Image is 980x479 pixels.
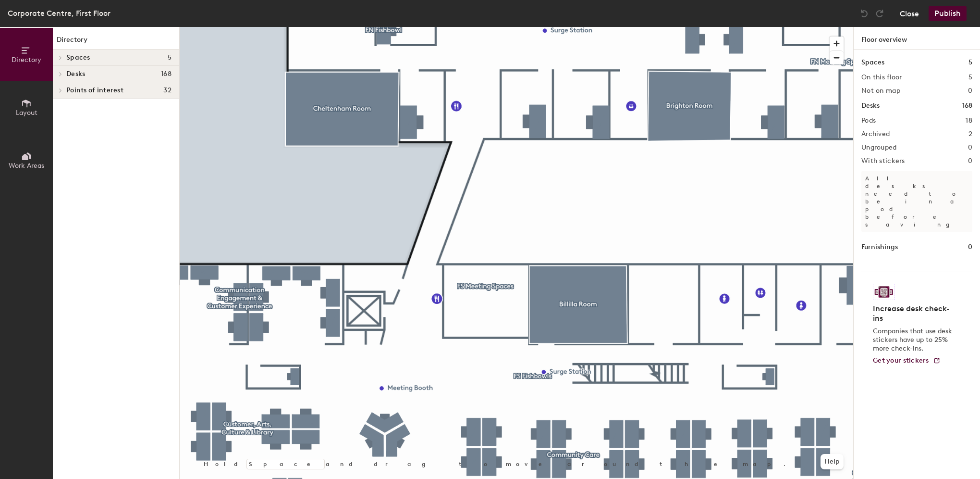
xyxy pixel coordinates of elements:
span: Desks [66,70,85,78]
button: Close [900,6,919,21]
h2: 0 [968,157,972,165]
h1: Furnishings [861,242,898,252]
span: Work Areas [9,162,44,170]
h2: 0 [968,144,972,151]
h2: 0 [968,87,972,95]
span: 5 [168,54,171,62]
span: Directory [12,56,41,64]
h4: Increase desk check-ins [873,304,955,323]
img: Undo [859,9,869,18]
img: Sticker logo [873,284,895,300]
h1: 168 [962,101,972,111]
h2: With stickers [861,157,905,165]
span: 32 [163,87,171,94]
span: Points of interest [66,87,123,94]
span: Spaces [66,54,90,62]
div: Corporate Centre, First Floor [8,7,110,19]
span: 168 [161,70,171,78]
h2: Not on map [861,87,900,95]
h2: 2 [968,130,972,138]
p: All desks need to be in a pod before saving [861,171,972,232]
h2: Pods [861,117,876,125]
h1: Spaces [861,57,884,68]
h1: 0 [968,242,972,252]
h2: Archived [861,130,890,138]
h2: 5 [968,74,972,81]
a: Get your stickers [873,357,941,365]
h2: 18 [966,117,972,125]
button: Publish [929,6,967,21]
h2: Ungrouped [861,144,897,151]
img: Redo [875,9,884,18]
h1: Directory [53,35,179,50]
button: Help [821,454,844,469]
span: Layout [16,109,37,117]
h1: Floor overview [854,27,980,50]
p: Companies that use desk stickers have up to 25% more check-ins. [873,327,955,353]
h1: Desks [861,101,880,111]
h2: On this floor [861,74,902,81]
span: Get your stickers [873,356,929,365]
h1: 5 [968,57,972,68]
